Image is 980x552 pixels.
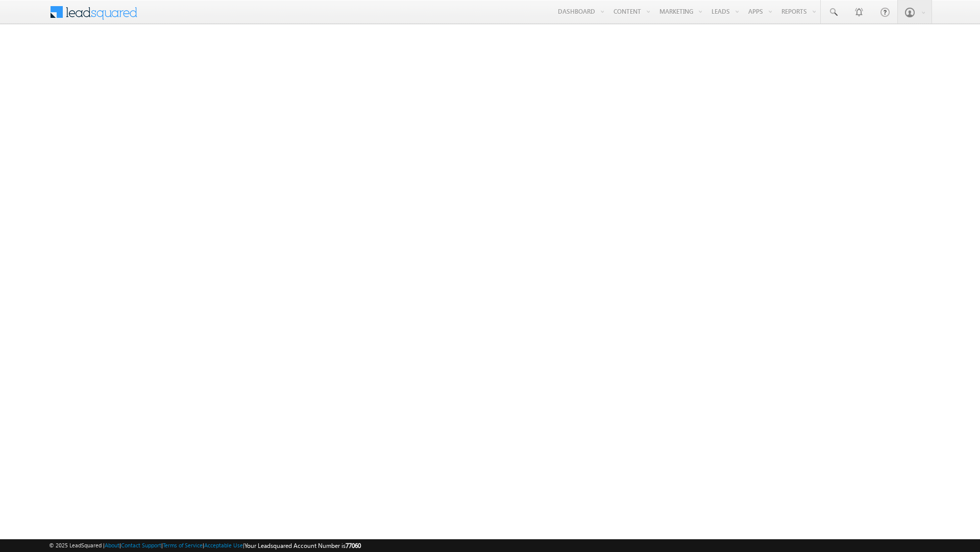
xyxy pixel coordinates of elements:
a: About [105,542,119,548]
a: Terms of Service [163,542,203,548]
a: Acceptable Use [204,542,243,548]
span: Your Leadsquared Account Number is [244,542,361,549]
span: © 2025 LeadSquared | | | | | [49,541,361,550]
span: 77060 [346,542,361,549]
a: Contact Support [121,542,161,548]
